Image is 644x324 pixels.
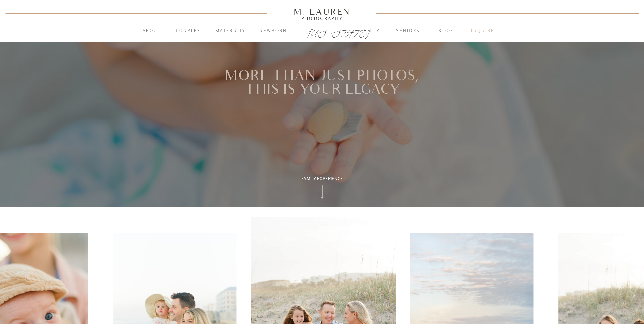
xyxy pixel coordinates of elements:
[273,8,371,15] a: M. Lauren
[222,69,422,98] h1: More than just photos, this is your legacy
[390,28,426,34] a: Seniors
[428,28,464,34] a: blog
[299,176,345,182] div: Family Experience
[352,28,389,34] a: Family
[307,28,338,36] a: [US_STATE]
[464,28,501,34] a: inquire
[212,28,249,34] a: Maternity
[139,28,165,34] a: About
[291,17,354,20] a: Photography
[255,28,292,34] a: Newborn
[170,28,207,34] a: Couples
